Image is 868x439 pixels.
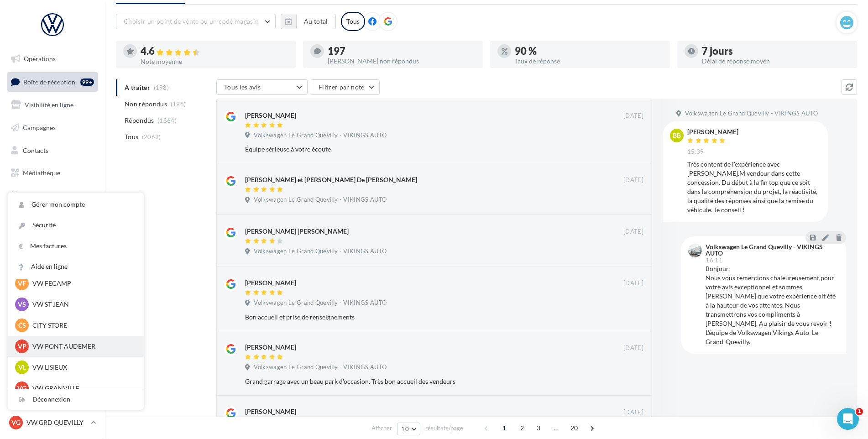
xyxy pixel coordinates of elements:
[687,160,821,214] div: Très content de l’expérience avec [PERSON_NAME].M vendeur dans cette concession. Du début à la fi...
[11,418,21,427] span: VG
[623,344,643,352] span: [DATE]
[8,236,144,256] a: Mes factures
[125,116,154,125] span: Répondus
[371,424,392,433] span: Afficher
[515,46,663,56] div: 90 %
[702,46,850,56] div: 7 jours
[5,209,99,236] a: PLV et print personnalisable
[623,279,643,287] span: [DATE]
[245,278,296,287] div: [PERSON_NAME]
[623,408,643,417] span: [DATE]
[142,133,161,141] span: (2062)
[5,49,99,68] a: Opérations
[281,14,336,29] button: Au total
[245,175,417,184] div: [PERSON_NAME] et [PERSON_NAME] De [PERSON_NAME]
[687,148,704,156] span: 15:39
[23,146,48,154] span: Contacts
[5,163,99,183] a: Médiathèque
[245,407,296,416] div: [PERSON_NAME]
[673,131,681,140] span: BB
[157,117,177,124] span: (1864)
[401,425,409,433] span: 10
[341,12,365,31] div: Tous
[32,279,133,288] p: VW FECAMP
[17,384,26,393] span: VG
[8,194,144,215] a: Gérer mon compte
[23,192,53,199] span: Calendrier
[856,408,863,415] span: 1
[254,131,387,140] span: Volkswagen Le Grand Quevilly - VIKINGS AUTO
[141,46,288,57] div: 4.6
[5,186,99,205] a: Calendrier
[245,227,349,236] div: [PERSON_NAME] [PERSON_NAME]
[397,423,420,435] button: 10
[706,257,722,263] span: 16:11
[567,421,582,435] span: 20
[5,239,99,266] a: Campagnes DataOnDemand
[254,196,387,204] span: Volkswagen Le Grand Quevilly - VIKINGS AUTO
[216,79,308,95] button: Tous les avis
[125,132,138,141] span: Tous
[623,176,643,184] span: [DATE]
[171,100,186,108] span: (198)
[296,14,336,29] button: Au total
[623,112,643,120] span: [DATE]
[311,79,380,95] button: Filtrer par note
[18,363,26,372] span: VL
[18,279,26,288] span: VF
[706,244,837,256] div: Volkswagen Le Grand Quevilly - VIKINGS AUTO
[837,408,859,430] iframe: Intercom live chat
[18,300,26,309] span: VS
[497,421,512,435] span: 1
[5,72,99,92] a: Boîte de réception99+
[24,55,56,63] span: Opérations
[23,124,56,131] span: Campagnes
[245,111,296,120] div: [PERSON_NAME]
[328,58,476,64] div: [PERSON_NAME] non répondus
[125,99,167,109] span: Non répondus
[32,384,133,393] p: VW GRANVILLE
[18,342,26,351] span: VP
[706,264,839,346] div: Bonjour, Nous vous remercions chaleureusement pour votre avis exceptionnel et sommes [PERSON_NAME...
[23,78,75,85] span: Boîte de réception
[515,58,663,64] div: Taux de réponse
[687,129,738,135] div: [PERSON_NAME]
[531,421,546,435] span: 3
[8,215,144,235] a: Sécurité
[23,169,60,177] span: Médiathèque
[26,418,87,427] p: VW GRD QUEVILLY
[141,58,288,65] div: Note moyenne
[328,46,476,56] div: 197
[254,363,387,371] span: Volkswagen Le Grand Quevilly - VIKINGS AUTO
[425,424,463,433] span: résultats/page
[224,83,261,91] span: Tous les avis
[254,247,387,256] span: Volkswagen Le Grand Quevilly - VIKINGS AUTO
[245,343,296,352] div: [PERSON_NAME]
[623,228,643,236] span: [DATE]
[8,389,144,410] div: Déconnexion
[32,321,133,330] p: CITY STORE
[5,141,99,160] a: Contacts
[245,145,584,154] div: Équipe sérieuse à votre écoute
[245,313,584,322] div: Bon accueil et prise de renseignements
[7,414,98,431] a: VG VW GRD QUEVILLY
[515,421,529,435] span: 2
[32,342,133,351] p: VW PONT AUDEMER
[124,17,259,25] span: Choisir un point de vente ou un code magasin
[32,363,133,372] p: VW LISIEUX
[8,256,144,277] a: Aide en ligne
[5,118,99,137] a: Campagnes
[116,14,276,29] button: Choisir un point de vente ou un code magasin
[549,421,564,435] span: ...
[32,300,133,309] p: VW ST JEAN
[245,377,584,386] div: Grand garrage avec un beau park d'occasion. Très bon accueil des vendeurs
[25,101,73,109] span: Visibilité en ligne
[685,110,818,118] span: Volkswagen Le Grand Quevilly - VIKINGS AUTO
[254,299,387,307] span: Volkswagen Le Grand Quevilly - VIKINGS AUTO
[702,58,850,64] div: Délai de réponse moyen
[18,321,26,330] span: CS
[5,95,99,115] a: Visibilité en ligne
[80,78,94,86] div: 99+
